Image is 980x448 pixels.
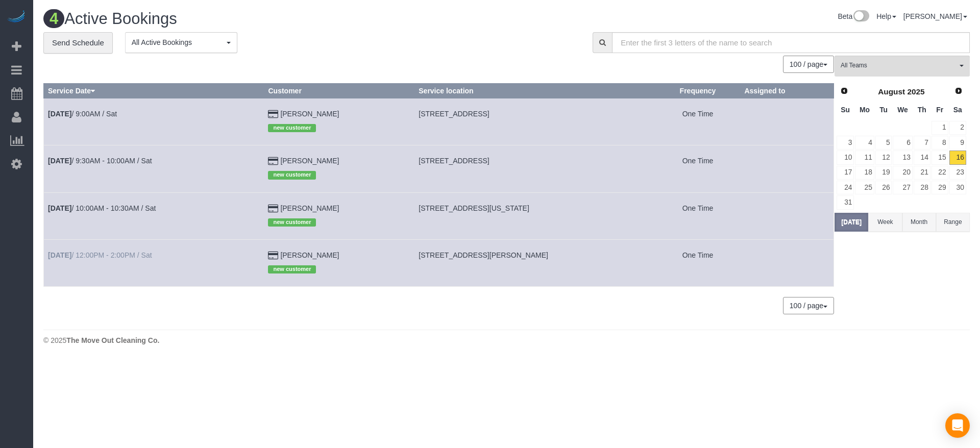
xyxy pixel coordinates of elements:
a: Next [951,84,966,98]
span: new customer [268,171,316,179]
a: [DATE]/ 9:00AM / Sat [48,110,117,118]
a: 5 [875,136,892,150]
nav: Pagination navigation [783,297,834,314]
a: [DATE]/ 12:00PM - 2:00PM / Sat [48,251,152,259]
a: Help [876,12,896,20]
td: Customer [264,192,414,239]
a: 6 [893,136,912,150]
div: Open Intercom Messenger [945,413,970,438]
td: Schedule date [44,192,264,239]
ol: All Teams [835,56,970,71]
span: All Active Bookings [132,37,224,47]
a: [PERSON_NAME] [280,157,339,165]
td: Schedule date [44,98,264,145]
a: [PERSON_NAME] [280,251,339,259]
a: 30 [949,181,966,194]
span: Saturday [953,106,962,114]
a: 23 [949,166,966,180]
th: Customer [264,83,414,98]
nav: Pagination navigation [783,56,834,73]
span: Next [954,87,963,95]
span: August [878,87,905,96]
a: 12 [875,151,892,164]
i: Credit Card Payment [268,205,278,212]
td: Schedule date [44,145,264,192]
button: Month [902,213,936,232]
span: new customer [268,124,316,132]
img: Automaid Logo [6,10,27,24]
td: Assigned to [740,239,834,286]
th: Assigned to [740,83,834,98]
span: [STREET_ADDRESS] [419,110,489,118]
a: 27 [893,181,912,194]
td: Service location [414,145,655,192]
a: 8 [932,136,948,150]
td: Assigned to [740,145,834,192]
span: [STREET_ADDRESS][PERSON_NAME] [419,251,548,259]
input: Enter the first 3 letters of the name to search [612,32,970,53]
a: [DATE]/ 9:30AM - 10:00AM / Sat [48,157,152,165]
i: Credit Card Payment [268,252,278,259]
span: Sunday [841,106,850,114]
a: 7 [914,136,930,150]
td: Customer [264,145,414,192]
a: [PERSON_NAME] [280,110,339,118]
a: 4 [855,136,874,150]
a: [DATE]/ 10:00AM - 10:30AM / Sat [48,204,156,212]
td: Schedule date [44,239,264,286]
span: new customer [268,218,316,227]
a: 17 [837,166,854,180]
span: Thursday [918,106,926,114]
span: new customer [268,265,316,273]
td: Assigned to [740,98,834,145]
span: 2025 [907,87,924,96]
td: Customer [264,239,414,286]
b: [DATE] [48,251,71,259]
i: Credit Card Payment [268,158,278,165]
a: 26 [875,181,892,194]
td: Frequency [655,145,740,192]
a: Beta [838,12,869,20]
a: [PERSON_NAME] [280,204,339,212]
img: New interface [852,10,869,23]
td: Service location [414,239,655,286]
a: 16 [949,151,966,164]
b: [DATE] [48,157,71,165]
span: [STREET_ADDRESS] [419,157,489,165]
b: [DATE] [48,204,71,212]
a: 2 [949,121,966,135]
a: 19 [875,166,892,180]
a: 31 [837,195,854,209]
a: 9 [949,136,966,150]
span: Wednesday [897,106,908,114]
a: 15 [932,151,948,164]
a: [PERSON_NAME] [903,12,967,20]
a: 10 [837,151,854,164]
a: 29 [932,181,948,194]
td: Service location [414,192,655,239]
div: © 2025 [43,335,970,345]
a: 21 [914,166,930,180]
td: Frequency [655,98,740,145]
th: Service Date [44,83,264,98]
button: 100 / page [783,56,834,73]
a: 3 [837,136,854,150]
span: Monday [860,106,870,114]
button: 100 / page [783,297,834,314]
a: 22 [932,166,948,180]
a: 11 [855,151,874,164]
a: 28 [914,181,930,194]
a: 13 [893,151,912,164]
h1: Active Bookings [43,10,499,28]
b: [DATE] [48,110,71,118]
a: 14 [914,151,930,164]
th: Frequency [655,83,740,98]
a: Send Schedule [43,32,113,54]
span: All Teams [841,61,957,70]
span: Prev [840,87,848,95]
button: Week [868,213,902,232]
td: Customer [264,98,414,145]
a: 24 [837,181,854,194]
a: 25 [855,181,874,194]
